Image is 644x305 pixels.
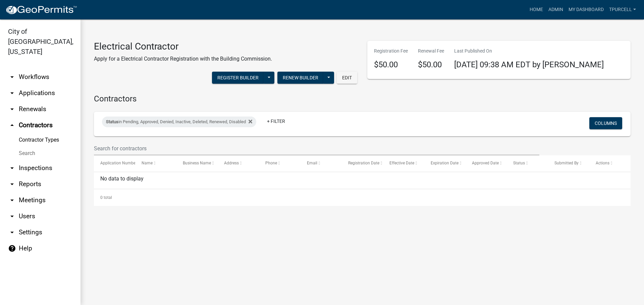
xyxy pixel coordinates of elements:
[8,73,16,81] i: arrow_drop_down
[262,115,290,127] a: + Filter
[277,72,324,84] button: Renew Builder
[307,161,317,165] span: Email
[94,142,539,155] input: Search for contractors
[224,161,239,165] span: Address
[218,155,259,171] datatable-header-cell: Address
[527,3,546,16] a: Home
[431,161,459,165] span: Expiration Date
[472,161,499,165] span: Approved Date
[606,3,639,16] a: Tpurcell
[513,161,525,165] span: Status
[383,155,424,171] datatable-header-cell: Effective Date
[424,155,466,171] datatable-header-cell: Expiration Date
[94,94,631,104] h4: Contractors
[348,161,379,165] span: Registration Date
[94,41,272,52] h3: Electrical Contractor
[176,155,218,171] datatable-header-cell: Business Name
[341,155,383,171] datatable-header-cell: Registration Date
[389,161,414,165] span: Effective Date
[135,155,176,171] datatable-header-cell: Name
[100,161,137,165] span: Application Number
[102,117,256,127] div: in Pending, Approved, Denied, Inactive, Deleted, Renewed, Disabled
[8,180,16,188] i: arrow_drop_down
[212,72,264,84] button: Register Builder
[94,172,631,189] div: No data to display
[589,117,622,129] button: Columns
[8,244,16,252] i: help
[265,161,277,165] span: Phone
[8,164,16,172] i: arrow_drop_down
[337,72,357,84] button: Edit
[8,212,16,220] i: arrow_drop_down
[566,3,606,16] a: My Dashboard
[8,196,16,204] i: arrow_drop_down
[94,55,272,63] p: Apply for a Electrical Contractor Registration with the Building Commission.
[8,89,16,97] i: arrow_drop_down
[8,121,16,129] i: arrow_drop_up
[94,189,631,206] div: 0 total
[546,3,566,16] a: Admin
[94,155,135,171] datatable-header-cell: Application Number
[8,228,16,236] i: arrow_drop_down
[454,48,604,55] p: Last Published On
[454,60,604,69] span: [DATE] 09:38 AM EDT by [PERSON_NAME]
[374,60,408,70] h4: $50.00
[374,48,408,55] p: Registration Fee
[418,60,444,70] h4: $50.00
[142,161,153,165] span: Name
[183,161,211,165] span: Business Name
[106,119,118,124] span: Status
[596,161,609,165] span: Actions
[507,155,548,171] datatable-header-cell: Status
[554,161,579,165] span: Submitted By
[548,155,589,171] datatable-header-cell: Submitted By
[8,105,16,113] i: arrow_drop_down
[300,155,341,171] datatable-header-cell: Email
[259,155,300,171] datatable-header-cell: Phone
[466,155,507,171] datatable-header-cell: Approved Date
[589,155,631,171] datatable-header-cell: Actions
[418,48,444,55] p: Renewal Fee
